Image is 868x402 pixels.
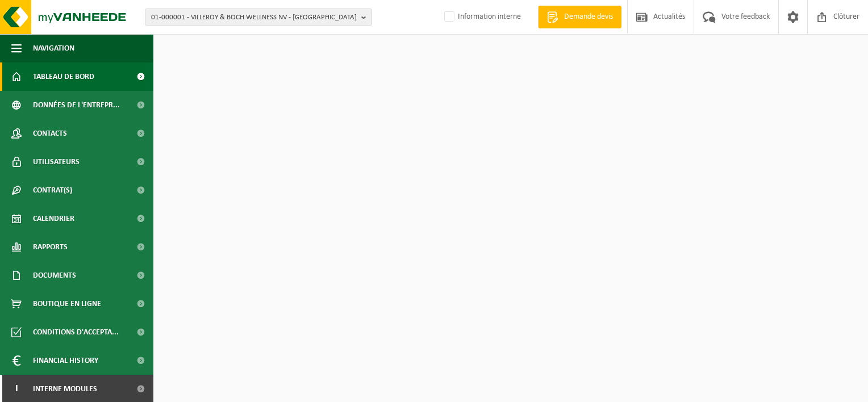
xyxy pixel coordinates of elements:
[33,62,94,91] span: Tableau de bord
[145,9,372,26] button: 01-000001 - VILLEROY & BOCH WELLNESS NV - [GEOGRAPHIC_DATA]
[33,119,67,148] span: Contacts
[33,176,72,204] span: Contrat(s)
[33,148,80,176] span: Utilisateurs
[538,6,621,28] a: Demande devis
[561,11,616,23] span: Demande devis
[33,290,101,318] span: Boutique en ligne
[442,9,521,26] label: Information interne
[33,318,119,346] span: Conditions d'accepta...
[33,346,98,375] span: Financial History
[33,34,74,62] span: Navigation
[33,91,120,119] span: Données de l'entrepr...
[33,233,68,261] span: Rapports
[33,261,76,290] span: Documents
[33,204,74,233] span: Calendrier
[151,9,357,26] span: 01-000001 - VILLEROY & BOCH WELLNESS NV - [GEOGRAPHIC_DATA]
